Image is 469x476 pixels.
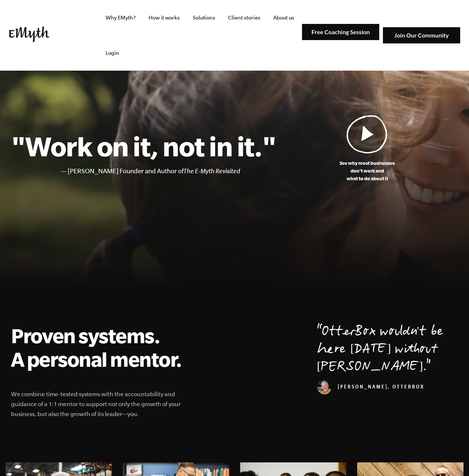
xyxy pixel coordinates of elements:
cite: [PERSON_NAME], OtterBox [317,385,424,391]
h2: Proven systems. A personal mentor. [11,324,191,371]
img: Curt Richardson, OtterBox [317,380,332,394]
img: EMyth [9,26,50,42]
img: Play Video [347,115,388,153]
p: We combine time-tested systems with the accountability and guidance of a 1:1 mentor to support no... [11,389,191,419]
li: [PERSON_NAME] Founder and Author of [68,166,276,177]
p: OtterBox wouldn't be here [DATE] without [PERSON_NAME]. [317,324,458,377]
a: See why most businessesdon't work andwhat to do about it [276,115,458,182]
i: The E-Myth Revisited [184,167,240,175]
h1: "Work on it, not in it." [11,130,276,162]
p: See why most businesses don't work and what to do about it [276,159,458,182]
a: Login [100,35,125,71]
img: Free Coaching Session [302,24,379,40]
img: Join Our Community [383,27,460,44]
iframe: Chat Widget [432,441,469,476]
